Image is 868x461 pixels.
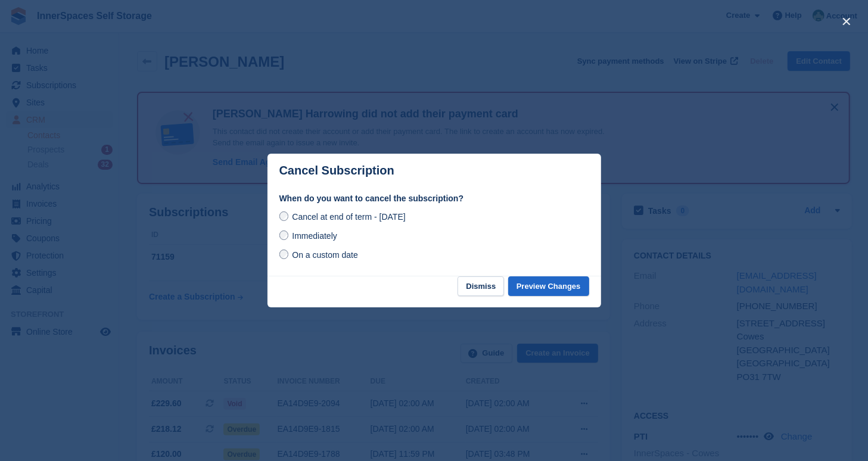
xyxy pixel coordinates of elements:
span: On a custom date [292,250,358,260]
span: Immediately [292,231,337,241]
input: Cancel at end of term - [DATE] [279,211,289,221]
label: When do you want to cancel the subscription? [279,192,589,205]
p: Cancel Subscription [279,164,394,177]
button: close [837,12,856,31]
button: Dismiss [458,276,504,296]
input: On a custom date [279,250,289,259]
button: Preview Changes [508,276,589,296]
span: Cancel at end of term - [DATE] [292,212,405,222]
input: Immediately [279,230,289,240]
